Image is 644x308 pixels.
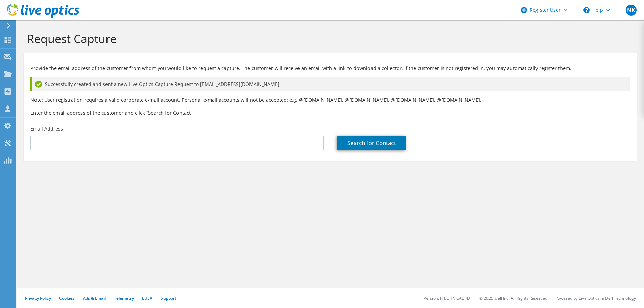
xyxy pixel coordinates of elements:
a: EULA [142,295,152,301]
svg: \n [583,7,590,13]
a: Support [161,295,176,301]
p: Provide the email address of the customer from whom you would like to request a capture. The cust... [30,65,630,72]
span: Successfully created and sent a new Live Optics Capture Request to [EMAIL_ADDRESS][DOMAIN_NAME] [45,80,279,88]
li: © 2025 Dell Inc. All Rights Reserved [479,295,547,301]
a: Privacy Policy [25,295,51,301]
p: Note: User registration requires a valid corporate e-mail account. Personal e-mail accounts will ... [30,96,630,104]
li: Powered by Live Optics, a Dell Technology [555,295,636,301]
h3: Enter the email address of the customer and click “Search for Contact”. [30,109,630,116]
a: Ads & Email [83,295,106,301]
a: Search for Contact [337,136,406,150]
li: Version: [TECHNICAL_ID] [424,295,471,301]
span: NK [626,5,637,16]
a: Telemetry [114,295,134,301]
h1: Request Capture [27,31,630,46]
label: Email Address [30,125,63,132]
a: Cookies [59,295,75,301]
